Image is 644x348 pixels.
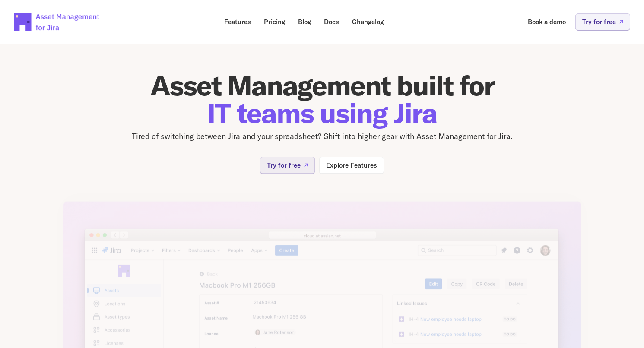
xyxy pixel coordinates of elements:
a: Explore Features [319,157,384,174]
a: Book a demo [522,13,572,30]
p: Changelog [352,19,384,25]
a: Docs [318,13,345,30]
p: Book a demo [528,19,566,25]
a: Features [218,13,257,30]
a: Try for free [260,157,315,174]
a: Blog [292,13,317,30]
p: Try for free [267,162,301,168]
p: Docs [324,19,339,25]
span: IT teams using Jira [207,95,437,130]
p: Explore Features [326,162,377,168]
a: Try for free [575,13,630,30]
p: Tired of switching between Jira and your spreadsheet? Shift into higher gear with Asset Managemen... [63,130,581,143]
p: Try for free [582,19,616,25]
p: Features [224,19,251,25]
a: Changelog [346,13,390,30]
h1: Asset Management built for [63,72,581,127]
p: Blog [298,19,311,25]
p: Pricing [264,19,285,25]
a: Pricing [258,13,291,30]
